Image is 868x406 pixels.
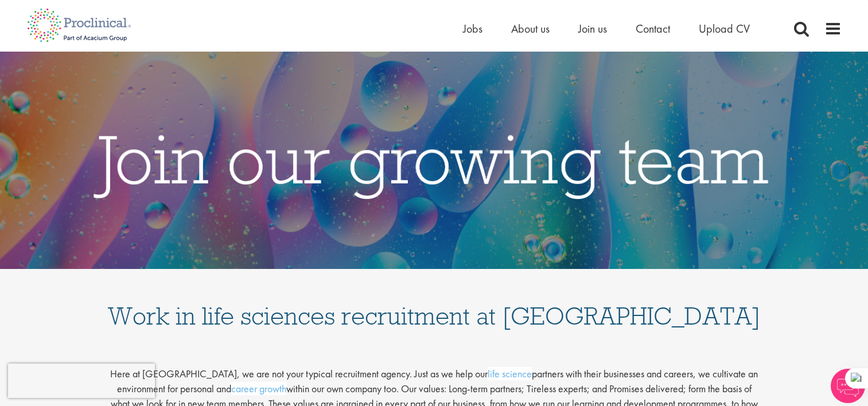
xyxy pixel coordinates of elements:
[831,369,865,403] img: Chatbot
[578,21,607,36] a: Join us
[231,382,286,395] a: career growth
[463,21,482,36] a: Jobs
[8,364,155,398] iframe: reCAPTCHA
[488,367,532,380] a: life science
[511,21,550,36] a: About us
[636,21,670,36] a: Contact
[699,21,750,36] a: Upload CV
[107,280,761,329] h1: Work in life sciences recruitment at [GEOGRAPHIC_DATA]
